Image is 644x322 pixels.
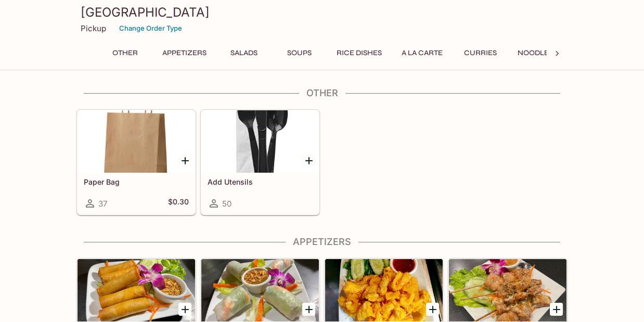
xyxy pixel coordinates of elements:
button: Add 3. Deep Fried Calamari (Pla Meuk Tod) [426,303,439,316]
h4: Appetizers [76,236,568,248]
button: Salads [221,46,267,60]
button: Soups [276,46,323,60]
div: 3. Deep Fried Calamari (Pla Meuk Tod) [325,259,443,321]
div: 4. Thai Barbecue Sticks (Sa - Teh) [449,259,566,321]
span: 37 [98,199,107,209]
div: 2. Summer Rolls (Poh Piah Sod) [201,259,319,321]
h5: Paper Bag [84,177,189,186]
div: Paper Bag [78,110,195,173]
button: Add Add Utensils [302,154,315,167]
button: A La Carte [396,46,448,60]
p: Pickup [81,23,106,33]
div: Add Utensils [201,110,319,173]
button: Appetizers [157,46,212,60]
a: Paper Bag37$0.30 [77,110,196,215]
a: Add Utensils50 [201,110,319,215]
button: Add Paper Bag [178,154,191,167]
div: 1. Spring Rolls (Poh Pia Tod) [78,259,195,321]
button: Curries [457,46,504,60]
h3: [GEOGRAPHIC_DATA] [81,4,563,20]
button: Add 1. Spring Rolls (Poh Pia Tod) [178,303,191,316]
button: Add 4. Thai Barbecue Sticks (Sa - Teh) [550,303,563,316]
h5: $0.30 [168,197,189,210]
button: Add 2. Summer Rolls (Poh Piah Sod) [302,303,315,316]
button: Change Order Type [114,20,187,36]
button: Other [101,46,148,60]
button: Noodles [512,46,559,60]
h4: Other [76,87,568,99]
h5: Add Utensils [208,177,313,186]
button: Rice Dishes [331,46,388,60]
span: 50 [222,199,231,209]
